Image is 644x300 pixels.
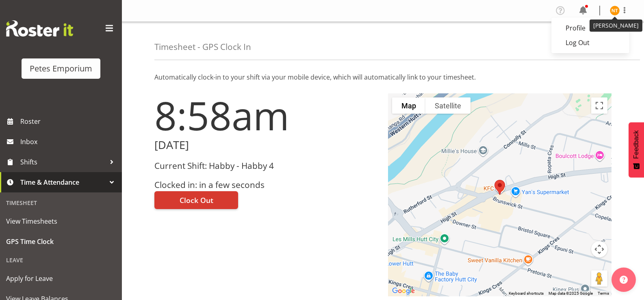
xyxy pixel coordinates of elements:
[2,211,120,231] a: View Timesheets
[180,195,213,205] span: Clock Out
[598,291,609,296] a: Terms (opens in new tab)
[154,42,251,52] h4: Timesheet - GPS Clock In
[20,136,118,148] span: Inbox
[591,97,607,114] button: Toggle fullscreen view
[509,291,544,296] button: Keyboard shortcuts
[154,72,611,82] p: Automatically clock-in to your shift via your mobile device, which will automatically link to you...
[154,93,378,137] h1: 8:58am
[2,268,120,289] a: Apply for Leave
[20,176,106,188] span: Time & Attendance
[154,180,378,190] h3: Clocked in: in a few seconds
[30,63,92,75] div: Petes Emporium
[2,252,120,268] div: Leave
[154,161,378,171] h3: Current Shift: Habby - Habby 4
[6,272,116,285] span: Apply for Leave
[6,235,116,248] span: GPS Time Clock
[425,97,471,114] button: Show satellite imagery
[551,21,629,35] a: Profile
[591,270,607,287] button: Drag Pegman onto the map to open Street View
[2,231,120,252] a: GPS Time Clock
[390,286,417,296] a: Open this area in Google Maps (opens a new window)
[390,286,417,296] img: Google
[6,215,116,227] span: View Timesheets
[610,6,620,15] img: nicole-thomson8388.jpg
[154,139,378,151] h2: [DATE]
[20,156,106,168] span: Shifts
[154,191,238,209] button: Clock Out
[620,276,628,284] img: help-xxl-2.png
[2,194,120,211] div: Timesheet
[6,20,73,37] img: Rosterit website logo
[591,241,607,257] button: Map camera controls
[633,130,640,159] span: Feedback
[551,35,629,50] a: Log Out
[392,97,425,114] button: Show street map
[549,291,593,296] span: Map data ©2025 Google
[20,115,118,127] span: Roster
[629,122,644,177] button: Feedback - Show survey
